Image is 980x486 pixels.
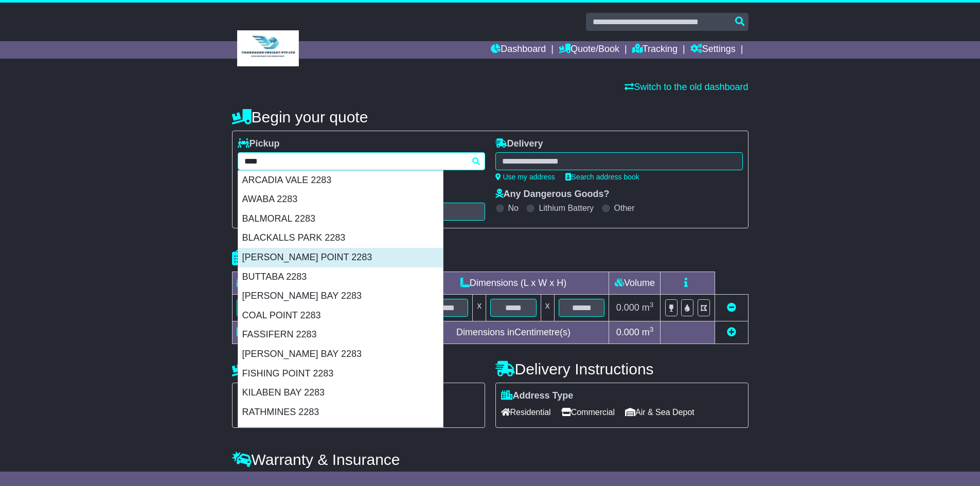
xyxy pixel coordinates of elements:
[238,403,443,422] div: RATHMINES 2283
[727,327,736,337] a: Add new item
[238,383,443,403] div: KILABEN BAY 2283
[616,327,639,337] span: 0.000
[609,272,661,295] td: Volume
[418,321,609,344] td: Dimensions in Centimetre(s)
[238,325,443,345] div: FASSIFERN 2283
[614,203,635,213] label: Other
[238,138,280,150] label: Pickup
[642,327,654,337] span: m
[232,361,485,377] h4: Pickup Instructions
[232,451,749,468] h4: Warranty & Insurance
[238,209,443,229] div: BALMORAL 2283
[238,422,443,441] div: RYHOPE 2283
[238,364,443,384] div: FISHING POINT 2283
[238,228,443,248] div: BLACKALLS PARK 2283
[650,301,654,309] sup: 3
[727,302,736,313] a: Remove this item
[232,321,318,344] td: Total
[238,345,443,364] div: [PERSON_NAME] BAY 2283
[238,190,443,209] div: AWABA 2283
[625,404,694,420] span: Air & Sea Depot
[650,326,654,333] sup: 3
[495,189,610,200] label: Any Dangerous Goods?
[616,302,639,313] span: 0.000
[559,41,619,59] a: Quote/Book
[238,248,443,267] div: [PERSON_NAME] POINT 2283
[232,272,318,295] td: Type
[418,272,609,295] td: Dimensions (L x W x H)
[508,203,519,213] label: No
[238,171,443,190] div: ARCADIA VALE 2283
[541,295,554,321] td: x
[565,173,639,181] a: Search address book
[632,41,678,59] a: Tracking
[238,306,443,326] div: COAL POINT 2283
[473,295,486,321] td: x
[232,249,361,266] h4: Package details |
[495,173,555,181] a: Use my address
[495,361,749,377] h4: Delivery Instructions
[539,203,594,213] label: Lithium Battery
[501,404,551,420] span: Residential
[238,267,443,287] div: BUTTABA 2283
[495,138,543,150] label: Delivery
[501,390,574,402] label: Address Type
[238,286,443,306] div: [PERSON_NAME] BAY 2283
[690,41,736,59] a: Settings
[232,109,749,125] h4: Begin your quote
[561,404,615,420] span: Commercial
[491,41,546,59] a: Dashboard
[642,302,654,313] span: m
[625,82,748,92] a: Switch to the old dashboard
[238,152,485,170] typeahead: Please provide city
